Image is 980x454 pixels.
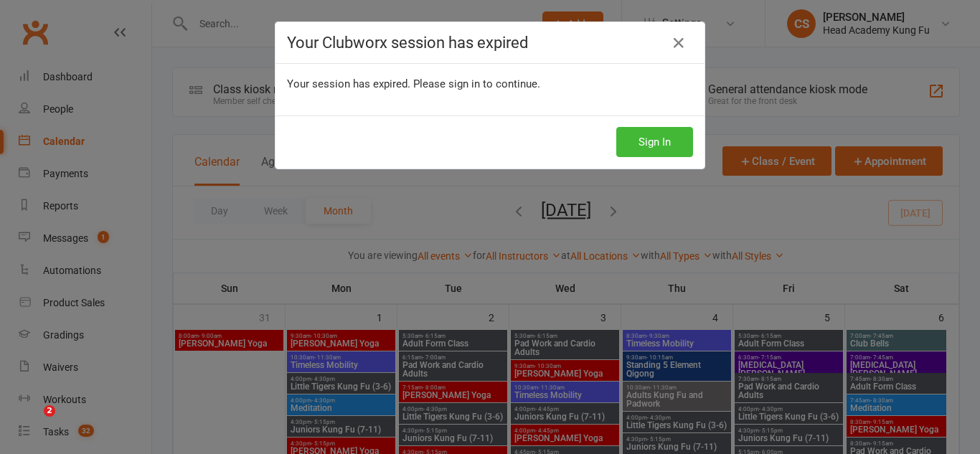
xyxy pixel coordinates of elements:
[44,405,55,417] span: 2
[14,405,49,440] iframe: Intercom live chat
[616,127,693,157] button: Sign In
[287,34,693,52] h4: Your Clubworx session has expired
[667,32,690,55] a: Close
[287,77,540,90] span: Your session has expired. Please sign in to continue.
